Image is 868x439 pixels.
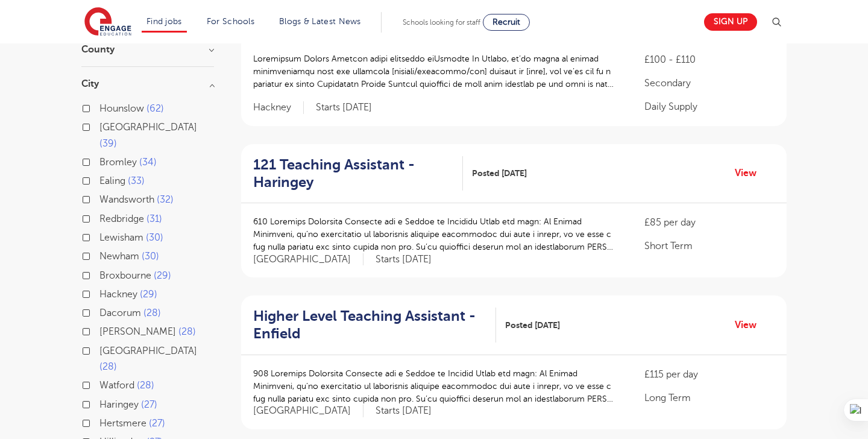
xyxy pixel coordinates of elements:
p: £100 - £110 [644,52,775,67]
p: Starts [DATE] [316,101,372,114]
a: 121 Teaching Assistant - Haringey [253,156,463,191]
span: Hounslow [99,103,144,114]
input: Dacorum 28 [99,308,107,315]
input: Wandsworth 32 [99,194,107,202]
input: Hertsmere 27 [99,418,107,426]
input: [PERSON_NAME] 28 [99,326,107,334]
span: 30 [142,251,159,262]
span: Lewisham [99,232,143,243]
span: 62 [146,103,164,114]
p: 610 Loremips Dolorsita Consecte adi e Seddoe te Incididu Utlab etd magn: Al Enimad Minimveni, qu’... [253,215,620,253]
a: Recruit [483,14,530,31]
a: Higher Level Teaching Assistant - Enfield [253,308,496,343]
input: Broxbourne 29 [99,270,107,278]
span: 28 [99,361,117,372]
h2: 121 Teaching Assistant - Haringey [253,156,453,191]
input: Lewisham 30 [99,232,107,240]
span: Haringey [99,399,139,410]
span: Dacorum [99,308,141,318]
span: Broxbourne [99,270,151,281]
p: £115 per day [644,367,775,382]
p: Daily Supply [644,99,775,114]
span: 27 [149,418,165,429]
span: 29 [154,270,171,281]
input: Newham 30 [99,251,107,259]
span: Wandsworth [99,194,154,205]
a: For Schools [207,17,254,26]
span: [GEOGRAPHIC_DATA] [99,122,197,133]
span: 32 [157,194,174,205]
span: Hackney [253,101,304,114]
input: Redbridge 31 [99,213,107,221]
a: View [735,165,766,181]
a: Sign up [704,13,757,31]
span: Bromley [99,157,137,168]
p: Loremipsum Dolors Ametcon adipi elitseddo eiUsmodte In Utlabo, et’do magna al enimad minimveniamq... [253,52,620,90]
p: Starts [DATE] [376,253,432,266]
span: 30 [146,232,163,243]
p: 908 Loremips Dolorsita Consecte adi e Seddoe te Incidid Utlab etd magn: Al Enimad Minimveni, qu’n... [253,367,620,405]
a: Blogs & Latest News [279,17,361,26]
span: Schools looking for staff [403,18,480,27]
span: 33 [128,175,145,186]
input: Hounslow 62 [99,103,107,111]
span: [GEOGRAPHIC_DATA] [253,405,363,417]
input: [GEOGRAPHIC_DATA] 39 [99,122,107,130]
p: Long Term [644,391,775,405]
input: Ealing 33 [99,175,107,183]
h3: County [81,45,214,54]
input: Hackney 29 [99,289,107,297]
span: Newham [99,251,139,262]
input: Haringey 27 [99,399,107,407]
input: Bromley 34 [99,157,107,165]
span: 31 [146,213,162,224]
span: [PERSON_NAME] [99,326,176,337]
span: 27 [141,399,157,410]
span: Watford [99,380,134,391]
p: £85 per day [644,215,775,230]
span: 28 [143,308,161,318]
a: View [735,317,766,333]
span: Ealing [99,175,125,186]
span: 29 [140,289,157,300]
input: Watford 28 [99,380,107,388]
span: Hertsmere [99,418,146,429]
span: Posted [DATE] [505,319,560,332]
p: Secondary [644,76,775,90]
a: Find jobs [146,17,182,26]
input: [GEOGRAPHIC_DATA] 28 [99,346,107,353]
h3: City [81,79,214,89]
h2: Higher Level Teaching Assistant - Enfield [253,308,486,343]
img: Engage Education [84,7,131,37]
span: Hackney [99,289,137,300]
p: Short Term [644,239,775,253]
span: [GEOGRAPHIC_DATA] [253,253,363,266]
span: 28 [137,380,154,391]
span: Recruit [492,17,520,27]
span: 39 [99,138,117,149]
span: Posted [DATE] [472,167,527,180]
span: 28 [178,326,196,337]
span: 34 [139,157,157,168]
span: [GEOGRAPHIC_DATA] [99,346,197,356]
p: Starts [DATE] [376,405,432,417]
span: Redbridge [99,213,144,224]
